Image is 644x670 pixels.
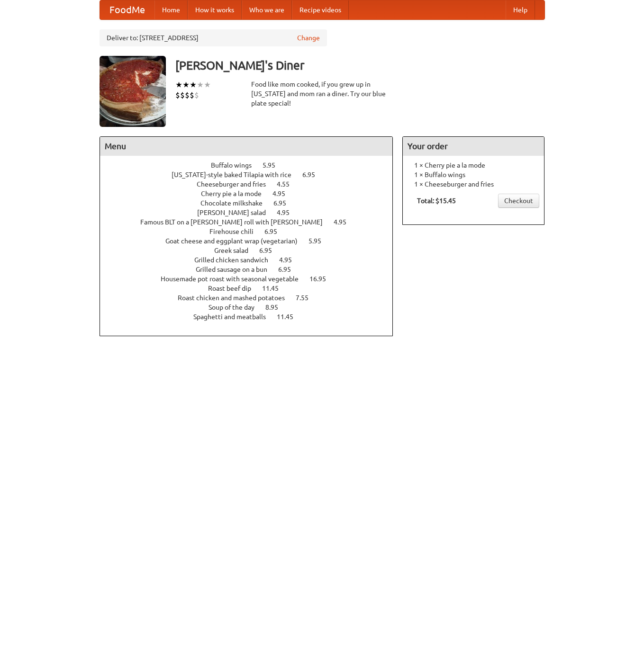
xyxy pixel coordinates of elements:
a: Home [154,0,188,19]
span: [PERSON_NAME] salad [197,209,275,216]
li: 1 × Cherry pie a la mode [408,161,539,170]
span: Spaghetti and meatballs [193,313,275,321]
h3: [PERSON_NAME]'s Diner [175,56,545,75]
span: 6.95 [302,171,325,179]
img: angular.jpg [100,56,166,127]
li: ★ [182,80,190,90]
span: Cheeseburger and fries [197,180,275,188]
span: 8.95 [265,304,288,311]
span: Buffalo wings [211,161,261,169]
a: Spaghetti and meatballs 11.45 [193,313,311,321]
a: Goat cheese and eggplant wrap (vegetarian) 5.95 [165,237,339,245]
span: Cherry pie a la mode [201,190,271,197]
li: ★ [197,80,204,90]
a: How it works [188,0,242,19]
span: 5.95 [263,161,285,169]
span: 4.95 [277,209,299,216]
span: 4.55 [277,180,299,188]
a: Firehouse chili 6.95 [209,228,295,235]
a: Housemade pot roast with seasonal vegetable 16.95 [161,275,344,283]
span: 5.95 [308,237,331,245]
span: 6.95 [273,199,296,207]
span: 11.45 [262,285,288,292]
span: Famous BLT on a [PERSON_NAME] roll with [PERSON_NAME] [140,218,332,226]
h4: Menu [100,137,393,156]
span: Chocolate milkshake [200,199,272,207]
a: Buffalo wings 5.95 [211,161,293,169]
li: $ [190,90,194,100]
a: [US_STATE]-style baked Tilapia with rice 6.95 [172,171,333,179]
a: [PERSON_NAME] salad 4.95 [197,209,307,216]
li: 1 × Buffalo wings [408,170,539,179]
a: Cheeseburger and fries 4.55 [197,180,307,188]
span: [US_STATE]-style baked Tilapia with rice [172,171,301,179]
a: Help [506,0,535,19]
span: Roast beef dip [208,285,261,292]
span: 7.55 [296,294,318,302]
a: Roast beef dip 11.45 [208,285,296,292]
a: FoodMe [100,0,154,19]
span: 4.95 [279,256,301,264]
li: $ [185,90,190,100]
span: 6.95 [259,247,281,254]
span: Roast chicken and mashed potatoes [178,294,294,302]
span: Housemade pot roast with seasonal vegetable [161,275,308,283]
li: ★ [175,80,182,90]
a: Grilled chicken sandwich 4.95 [194,256,309,264]
a: Greek salad 6.95 [214,247,290,254]
li: 1 × Cheeseburger and fries [408,179,539,189]
a: Roast chicken and mashed potatoes 7.55 [178,294,326,302]
span: Firehouse chili [209,228,263,235]
a: Change [297,33,320,43]
span: 4.95 [334,218,356,226]
li: ★ [204,80,211,90]
div: Food like mom cooked, if you grew up in [US_STATE] and mom ran a diner. Try our blue plate special! [251,80,393,108]
span: 6.95 [278,266,300,273]
a: Chocolate milkshake 6.95 [200,199,304,207]
a: Famous BLT on a [PERSON_NAME] roll with [PERSON_NAME] 4.95 [140,218,364,226]
a: Cherry pie a la mode 4.95 [201,190,303,197]
h4: Your order [403,137,544,156]
div: Deliver to: [STREET_ADDRESS] [100,29,327,46]
li: ★ [190,80,197,90]
a: Recipe videos [292,0,349,19]
b: Total: $15.45 [417,197,456,205]
li: $ [175,90,180,100]
a: Soup of the day 8.95 [209,304,296,311]
span: 16.95 [309,275,336,283]
span: Greek salad [214,247,258,254]
li: $ [180,90,185,100]
span: 4.95 [272,190,295,197]
span: Grilled sausage on a bun [196,266,277,273]
span: Grilled chicken sandwich [194,256,278,264]
span: Soup of the day [209,304,264,311]
li: $ [194,90,199,100]
a: Who we are [242,0,292,19]
span: Goat cheese and eggplant wrap (vegetarian) [165,237,307,245]
a: Grilled sausage on a bun 6.95 [196,266,308,273]
a: Checkout [498,194,539,208]
span: 6.95 [264,228,287,235]
span: 11.45 [277,313,303,321]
